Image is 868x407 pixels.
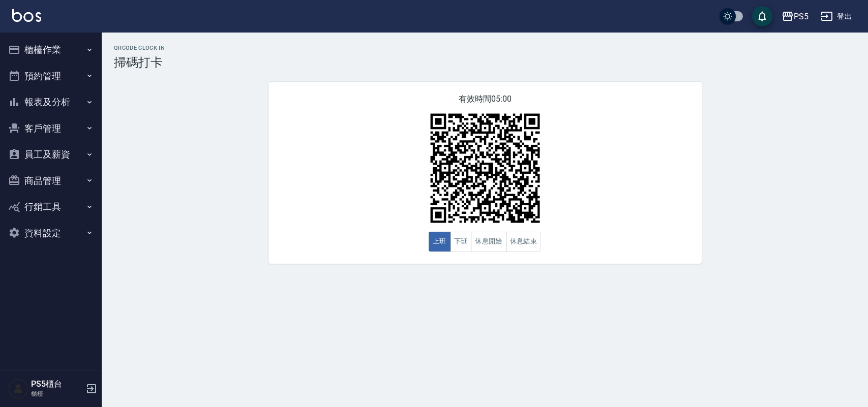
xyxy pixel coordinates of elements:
[506,232,542,252] button: 休息結束
[450,232,472,252] button: 下班
[4,89,98,115] button: 報表及分析
[268,82,702,264] div: 有效時間 05:00
[8,379,28,399] img: Person
[4,63,98,89] button: 預約管理
[777,6,813,27] button: PS5
[4,194,98,220] button: 行銷工具
[471,232,506,252] button: 休息開始
[794,10,809,23] div: PS5
[4,37,98,63] button: 櫃檯作業
[31,389,83,398] p: 櫃檯
[752,6,772,26] button: save
[4,115,98,142] button: 客戶管理
[31,379,83,389] h5: PS5櫃台
[114,55,856,70] h3: 掃碼打卡
[4,220,98,246] button: 資料設定
[817,7,856,26] button: 登出
[4,141,98,168] button: 員工及薪資
[429,232,451,252] button: 上班
[114,45,856,51] h2: QRcode Clock In
[12,9,41,22] img: Logo
[4,168,98,194] button: 商品管理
